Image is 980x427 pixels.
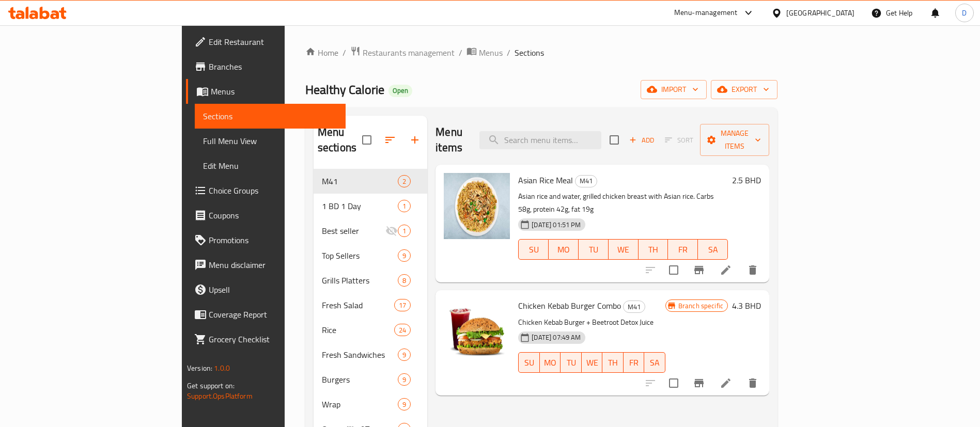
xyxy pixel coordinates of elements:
[523,355,535,370] span: SU
[398,251,410,261] span: 9
[625,132,658,148] span: Add item
[553,242,574,257] span: MO
[648,355,661,370] span: SA
[515,46,544,59] span: Sections
[398,274,411,287] div: items
[586,355,599,370] span: WE
[203,135,337,147] span: Full Menu View
[732,298,761,313] h6: 4.3 BHD
[643,242,664,257] span: TH
[209,36,337,48] span: Edit Restaurant
[388,85,412,97] div: Open
[582,352,603,373] button: WE
[322,373,398,386] span: Burgers
[786,7,854,19] div: [GEOGRAPHIC_DATA]
[518,316,665,329] p: Chicken Kebab Burger + Beetroot Detox Juice
[518,352,539,373] button: SU
[641,80,707,99] button: import
[613,242,634,257] span: WE
[549,239,579,260] button: MO
[314,194,428,218] div: 1 BD 1 Day1
[708,127,761,153] span: Manage items
[209,283,337,296] span: Upsell
[314,268,428,293] div: Grills Platters8
[322,249,398,262] span: Top Sellers
[398,349,411,361] div: items
[394,324,411,336] div: items
[644,352,665,373] button: SA
[479,131,601,149] input: search
[187,389,253,403] a: Support.OpsPlatform
[186,277,346,302] a: Upsell
[398,177,410,186] span: 2
[398,200,411,212] div: items
[398,276,410,286] span: 8
[740,371,765,396] button: delete
[186,79,346,104] a: Menus
[322,398,398,410] span: Wrap
[624,301,645,313] span: M41
[740,258,765,282] button: delete
[186,302,346,327] a: Coverage Report
[378,128,402,152] span: Sort sections
[649,83,698,96] span: import
[561,352,582,373] button: TU
[322,349,398,361] div: Fresh Sandwiches
[658,132,700,148] span: Select section first
[203,160,337,172] span: Edit Menu
[628,134,656,146] span: Add
[322,175,398,187] span: M41
[395,325,410,335] span: 24
[700,124,769,156] button: Manage items
[187,361,212,375] span: Version:
[209,209,337,222] span: Coupons
[388,86,412,95] span: Open
[663,372,685,394] span: Select to update
[322,225,385,237] div: Best seller
[195,153,346,178] a: Edit Menu
[314,169,428,194] div: M412
[211,85,337,98] span: Menus
[527,333,585,342] span: [DATE] 07:49 AM
[518,239,549,260] button: SU
[209,333,337,345] span: Grocery Checklist
[579,239,609,260] button: TU
[459,46,462,59] li: /
[314,218,428,243] div: Best seller1
[322,324,394,336] span: Rice
[203,110,337,122] span: Sections
[398,373,411,386] div: items
[394,299,411,311] div: items
[672,242,694,257] span: FR
[720,264,732,276] a: Edit menu item
[602,352,624,373] button: TH
[314,318,428,342] div: Rice24
[186,29,346,54] a: Edit Restaurant
[540,352,561,373] button: MO
[711,80,777,99] button: export
[195,129,346,153] a: Full Menu View
[575,175,597,187] div: M41
[603,129,625,151] span: Select section
[625,132,658,148] button: Add
[187,379,235,392] span: Get support on:
[720,377,732,389] a: Edit menu item
[575,175,597,187] span: M41
[322,200,398,212] div: 1 BD 1 Day
[209,308,337,321] span: Coverage Report
[639,239,668,260] button: TH
[402,128,427,152] button: Add section
[214,361,230,375] span: 1.0.0
[663,259,685,281] span: Select to update
[507,46,510,59] li: /
[305,78,384,101] span: Healthy Calorie
[523,242,545,257] span: SU
[698,239,728,260] button: SA
[195,104,346,129] a: Sections
[385,225,398,237] svg: Inactive section
[350,46,455,59] a: Restaurants management
[209,259,337,271] span: Menu disclaimer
